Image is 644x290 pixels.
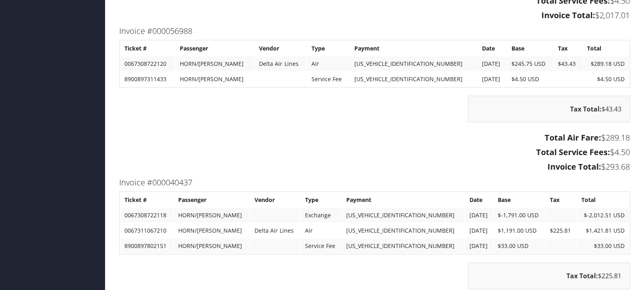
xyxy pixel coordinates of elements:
[478,41,506,56] th: Date
[494,223,545,238] td: $1,191.00 USD
[350,41,477,56] th: Payment
[465,239,492,253] td: [DATE]
[301,208,341,223] td: Exchange
[255,41,307,56] th: Vendor
[478,57,506,71] td: [DATE]
[566,271,598,280] strong: Tax Total:
[350,72,477,86] td: [US_VEHICLE_IDENTIFICATION_NUMBER]
[465,193,492,207] th: Date
[583,41,629,56] th: Total
[120,208,173,223] td: 0067308722118
[120,41,175,56] th: Ticket #
[468,96,630,122] div: $43.43
[494,193,545,207] th: Base
[120,57,175,71] td: 0067308722120
[342,208,465,223] td: [US_VEHICLE_IDENTIFICATION_NUMBER]
[250,193,300,207] th: Vendor
[174,208,249,223] td: HORN/[PERSON_NAME]
[507,41,553,56] th: Base
[119,161,630,172] h3: $293.68
[174,193,249,207] th: Passenger
[176,72,254,86] td: HORN/[PERSON_NAME]
[119,132,630,143] h3: $289.18
[119,10,630,21] h3: $2,017.01
[307,41,349,56] th: Type
[507,57,553,71] td: $245.75 USD
[583,57,629,71] td: $289.18 USD
[570,105,602,113] strong: Tax Total:
[176,41,254,56] th: Passenger
[577,239,629,253] td: $33.00 USD
[507,72,553,86] td: $4.50 USD
[546,223,577,238] td: $225.81
[577,208,629,223] td: $-2,012.51 USD
[250,223,300,238] td: Delta Air Lines
[583,72,629,86] td: $4.50 USD
[301,193,341,207] th: Type
[255,57,307,71] td: Delta Air Lines
[546,193,577,207] th: Tax
[176,57,254,71] td: HORN/[PERSON_NAME]
[301,223,341,238] td: Air
[478,72,506,86] td: [DATE]
[307,72,349,86] td: Service Fee
[494,208,545,223] td: $-1,791.00 USD
[120,223,173,238] td: 0067311067210
[342,193,465,207] th: Payment
[120,239,173,253] td: 8900897802151
[119,177,630,188] h3: Invoice #000040437
[465,223,492,238] td: [DATE]
[174,239,249,253] td: HORN/[PERSON_NAME]
[494,239,545,253] td: $33.00 USD
[545,132,601,143] strong: Total Air Fare:
[119,147,630,158] h3: $4.50
[342,223,465,238] td: [US_VEHICLE_IDENTIFICATION_NUMBER]
[174,223,249,238] td: HORN/[PERSON_NAME]
[342,239,465,253] td: [US_VEHICLE_IDENTIFICATION_NUMBER]
[301,239,341,253] td: Service Fee
[536,147,610,158] strong: Total Service Fees:
[547,161,601,172] strong: Invoice Total:
[541,10,595,21] strong: Invoice Total:
[119,25,630,37] h3: Invoice #000056988
[120,193,173,207] th: Ticket #
[350,57,477,71] td: [US_VEHICLE_IDENTIFICATION_NUMBER]
[465,208,492,223] td: [DATE]
[577,193,629,207] th: Total
[577,223,629,238] td: $1,421.81 USD
[307,57,349,71] td: Air
[554,41,582,56] th: Tax
[468,263,630,289] div: $225.81
[120,72,175,86] td: 8900897311433
[554,57,582,71] td: $43.43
